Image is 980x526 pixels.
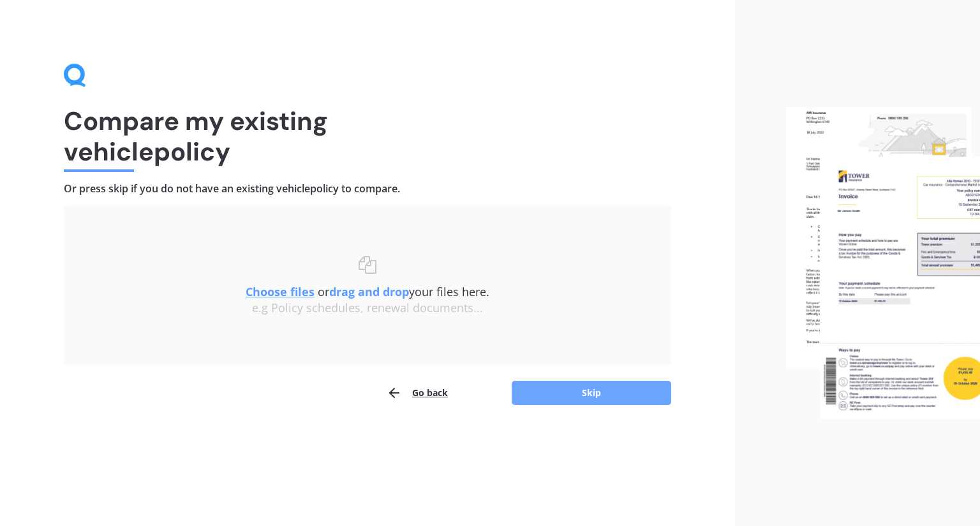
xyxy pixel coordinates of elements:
div: e.g Policy schedules, renewal documents... [89,301,646,315]
button: Skip [512,381,671,405]
u: Choose files [246,284,315,299]
button: Go back [387,380,448,406]
h1: Compare my existing vehicle policy [64,106,671,167]
img: files.webp [786,107,980,420]
span: or your files here. [246,284,489,299]
b: drag and drop [329,284,409,299]
h4: Or press skip if you do not have an existing vehicle policy to compare. [64,182,671,195]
